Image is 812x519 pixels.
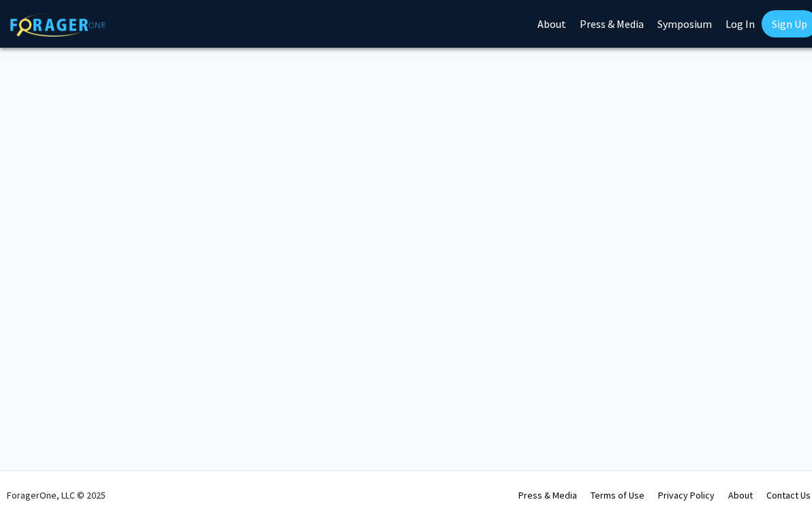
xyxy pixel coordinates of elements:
a: Press & Media [518,489,577,501]
div: ForagerOne, LLC © 2025 [7,471,106,519]
a: Terms of Use [591,489,644,501]
a: Privacy Policy [658,489,715,501]
a: Contact Us [766,489,811,501]
img: ForagerOne Logo [10,13,106,37]
a: About [728,489,753,501]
